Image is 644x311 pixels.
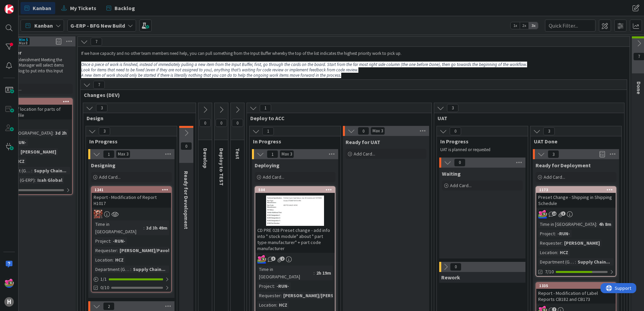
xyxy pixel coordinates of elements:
em: Look for items that need to be fixed (even if they are not assigned to you), anything that’s wait... [81,67,358,73]
span: In Progress [253,138,332,145]
div: 1/1 [92,275,171,283]
div: Location [538,249,557,256]
div: 504 [255,187,335,193]
span: Done [636,81,642,94]
div: Min 5 [19,38,28,41]
span: 0 [181,142,192,150]
span: 2x [520,22,529,29]
div: 1335Report - Modification of Label Reports CB182 and CB173 [536,283,616,304]
img: JK [538,210,547,218]
div: 1335 [536,283,616,289]
div: Requester [538,239,561,247]
div: HCZ [114,256,125,264]
span: 3 [561,211,566,216]
em: A new item of work should only be started if there is literally nothing that you can do to help t... [81,72,341,78]
span: 0 [199,119,211,127]
div: Project [538,230,555,237]
span: 0 [450,263,461,271]
div: CD PRE 028 Preset change - add info into " stock module" about " part type manufacturer" + part c... [255,226,335,253]
span: 0 [454,159,465,167]
span: 1 [267,150,278,158]
div: HCZ [277,301,289,309]
span: Designing [91,162,116,169]
div: 3d 3h 49m [144,224,169,232]
div: Requester [257,292,281,299]
em: Once a piece of work is finished, instead of immediately pulling a new item from the Input Buffer... [81,62,527,67]
span: : [555,230,556,237]
span: : [117,247,118,254]
span: 1 / 1 [100,276,107,283]
span: 0 [232,119,243,127]
img: JK [94,210,102,218]
span: Rework [441,274,460,281]
div: 1335 [539,283,616,288]
span: Ready for UAT [346,139,380,145]
div: [PERSON_NAME] [562,239,602,247]
span: : [276,301,277,309]
div: Project [94,237,110,245]
span: : [143,224,144,232]
span: Support [14,1,31,9]
a: 1241Report - Modification of Report H1017JKTime in [GEOGRAPHIC_DATA]:3d 3h 49mProject:-RUN-Reques... [91,186,172,292]
div: 504CD PRE 028 Preset change - add info into " stock module" about " part type manufacturer" + par... [255,187,335,253]
span: : [557,249,558,256]
div: Max 8 [19,41,28,45]
span: 1 [103,150,115,158]
span: : [110,237,111,245]
div: Time in [GEOGRAPHIC_DATA] [538,220,596,228]
span: Ready for Deployment [536,162,591,169]
span: UAT Done [534,138,613,145]
span: 3x [529,22,538,29]
div: Preset Change - Shipping in Shipping Schedule [536,193,616,208]
span: : [575,258,576,266]
div: 3d 2h [54,129,68,137]
span: 0 [450,127,461,135]
div: -RUN- [275,282,291,290]
span: Ready for Development [183,171,190,229]
span: : [31,167,32,174]
div: Requester [94,247,117,254]
div: Isah Global [36,176,64,184]
span: 0 [216,119,227,127]
p: If we have capacity and no other team members need help, you can pull something from the Input Bu... [81,51,626,56]
div: 1241 [95,187,171,192]
div: -RUN- [556,230,572,237]
span: 3 [543,127,555,135]
span: Deploy to ACC [250,115,423,122]
span: Design [87,115,187,122]
span: 0/10 [100,284,109,291]
span: Add Card... [99,174,121,180]
span: Deploying [255,162,280,169]
span: 13 [552,211,556,216]
span: 3 [96,104,107,112]
div: [PERSON_NAME]/Pavol... [118,247,175,254]
span: 1 [260,104,271,112]
div: Max 3 [282,152,292,156]
div: Max 3 [373,129,383,133]
a: My Tickets [57,2,100,14]
span: Kanban [34,22,53,30]
img: Visit kanbanzone.com [4,4,14,14]
div: HCZ [14,158,26,165]
span: : [53,129,54,137]
span: Waiting [442,170,461,177]
div: [PERSON_NAME]/[PERSON_NAME]... [282,292,362,299]
span: : [561,239,562,247]
span: 7 [91,38,102,46]
div: 1241 [92,187,171,193]
span: Develop [202,148,209,168]
div: JK [536,210,616,218]
span: 7 [93,81,105,89]
div: HCZ [558,249,570,256]
span: 2 [280,256,285,261]
span: Add Card... [263,174,284,180]
div: Report - Modification of Report H1017 [92,193,171,208]
div: Department (G-ERP) [94,266,130,273]
div: 2h 19m [315,269,333,277]
span: Kanban [33,4,51,12]
span: Add Card... [544,174,565,180]
div: Supply Chain... [576,258,612,266]
span: 3 [271,256,276,261]
a: 1173Preset Change - Shipping in Shipping ScheduleJKTime in [GEOGRAPHIC_DATA]:4h 8mProject:-RUN-Re... [536,186,616,277]
div: Time in [GEOGRAPHIC_DATA] [257,266,314,280]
